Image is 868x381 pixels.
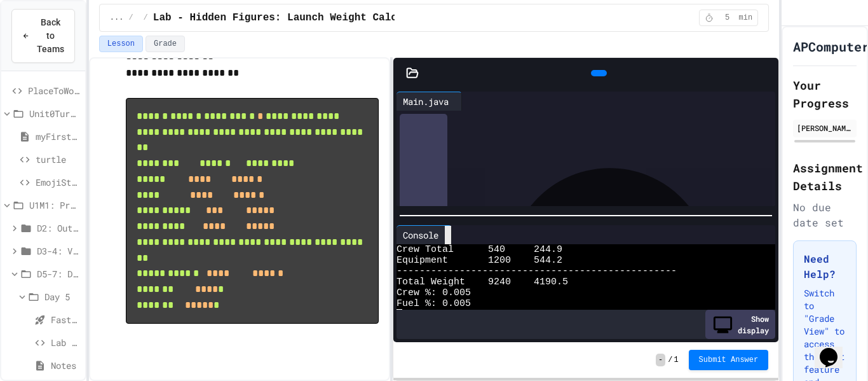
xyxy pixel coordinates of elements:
[51,359,80,372] span: Notes
[44,290,80,303] span: Day 5
[146,36,185,52] button: Grade
[397,244,562,255] span: Crew Total 540 244.9
[815,330,855,368] iframe: chat widget
[144,13,148,23] span: /
[29,198,80,212] span: U1M1: Primitives, Variables, Basic I/O
[36,176,80,189] span: EmojiStarter
[37,267,80,281] span: D5-7: Data Types and Number Calculations
[668,355,672,365] span: /
[99,36,143,52] button: Lesson
[36,153,80,166] span: turtle
[699,355,759,365] span: Submit Answer
[51,336,80,349] span: Lab Lecture
[110,13,124,23] span: ...
[153,10,434,25] span: Lab - Hidden Figures: Launch Weight Calculator
[689,350,769,370] button: Submit Answer
[674,355,678,365] span: 1
[397,92,462,111] div: Main.java
[656,354,665,366] span: -
[397,287,471,298] span: Crew %: 0.005
[29,107,80,120] span: Unit0TurtleAvatar
[397,225,452,244] div: Console
[36,130,80,143] span: myFirstJavaProgram
[793,200,857,230] div: No due date set
[793,76,857,112] h2: Your Progress
[717,13,738,23] span: 5
[739,13,753,23] span: min
[804,251,846,282] h3: Need Help?
[397,266,677,277] span: -------------------------------------------------
[397,255,562,266] span: Equipment 1200 544.2
[397,298,471,309] span: Fuel %: 0.005
[397,228,445,242] div: Console
[37,244,80,258] span: D3-4: Variables and Input
[793,159,857,195] h2: Assignment Details
[28,84,80,97] span: PlaceToWonder
[37,221,80,235] span: D2: Output and Compiling Code
[11,9,75,63] button: Back to Teams
[51,313,80,326] span: Fast Start
[397,95,455,108] div: Main.java
[128,13,133,23] span: /
[37,16,64,56] span: Back to Teams
[797,122,853,134] div: [PERSON_NAME]
[705,310,775,339] div: Show display
[397,277,568,287] span: Total Weight 9240 4190.5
